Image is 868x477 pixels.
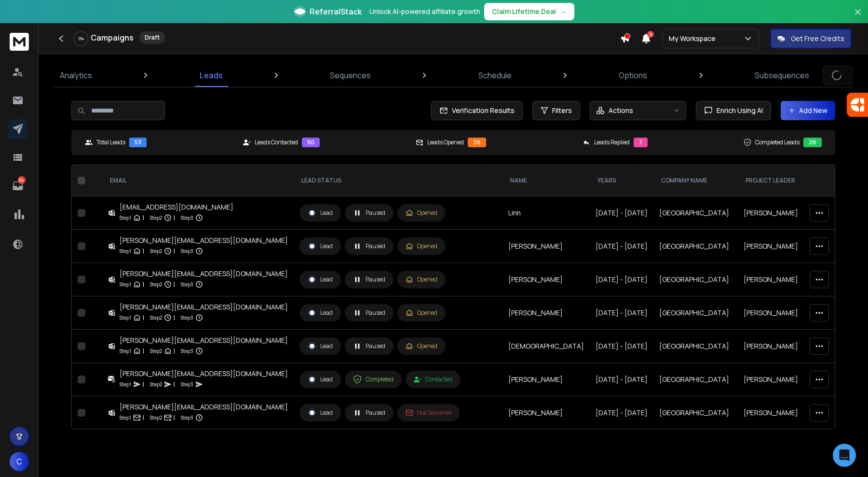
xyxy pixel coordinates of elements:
[738,230,804,263] td: [PERSON_NAME]
[150,246,162,256] p: Step 2
[473,64,517,87] a: Schedule
[330,70,371,81] p: Sequences
[590,363,653,396] td: [DATE] - [DATE]
[502,396,590,430] td: [PERSON_NAME]
[590,296,653,330] td: [DATE] - [DATE]
[791,34,844,43] p: Get Free Credits
[150,213,162,223] p: Step 2
[120,202,233,212] div: [EMAIL_ADDRESS][DOMAIN_NAME]
[120,346,131,356] p: Step 1
[174,313,175,323] p: |
[406,242,437,250] div: Opened
[308,242,333,251] div: Lead
[294,165,502,196] th: LEAD STATUS
[181,313,193,323] p: Step 3
[653,196,738,230] td: [GEOGRAPHIC_DATA]
[194,64,229,87] a: Leads
[150,346,162,356] p: Step 2
[590,263,653,296] td: [DATE] - [DATE]
[653,230,738,263] td: [GEOGRAPHIC_DATA]
[696,101,771,120] button: Enrich Using AI
[8,176,27,196] a: 84
[129,138,147,147] div: 53
[833,444,856,467] div: Open Intercom Messenger
[406,309,437,317] div: Opened
[324,64,377,87] a: Sequences
[502,296,590,330] td: [PERSON_NAME]
[431,101,523,120] button: Verification Results
[143,246,144,256] p: |
[738,296,804,330] td: [PERSON_NAME]
[150,413,162,422] p: Step 2
[502,165,590,196] th: NAME
[590,196,653,230] td: [DATE] - [DATE]
[143,379,144,389] p: |
[200,70,223,81] p: Leads
[353,342,385,351] div: Paused
[427,139,464,146] p: Leads Opened
[120,369,288,379] div: [PERSON_NAME][EMAIL_ADDRESS][DOMAIN_NAME]
[102,165,294,196] th: EMAIL
[174,280,175,289] p: |
[406,209,437,217] div: Opened
[502,263,590,296] td: [PERSON_NAME]
[448,106,515,115] span: Verification Results
[308,342,333,351] div: Lead
[353,375,393,384] div: Completed
[738,330,804,363] td: [PERSON_NAME]
[120,336,288,345] div: [PERSON_NAME][EMAIL_ADDRESS][DOMAIN_NAME]
[803,138,822,147] div: 26
[310,6,362,17] span: ReferralStack
[713,106,763,115] span: Enrich Using AI
[143,313,144,323] p: |
[120,413,131,422] p: Step 1
[255,139,298,146] p: Leads Contacted
[653,363,738,396] td: [GEOGRAPHIC_DATA]
[120,313,131,323] p: Step 1
[634,138,648,147] div: 7
[120,213,131,223] p: Step 1
[308,309,333,317] div: Lead
[143,213,144,223] p: |
[181,379,193,389] p: Step 3
[60,70,92,81] p: Analytics
[353,408,385,417] div: Paused
[91,32,134,43] h1: Campaigns
[174,379,175,389] p: |
[143,346,144,356] p: |
[590,230,653,263] td: [DATE] - [DATE]
[738,396,804,430] td: [PERSON_NAME]
[120,269,288,279] div: [PERSON_NAME][EMAIL_ADDRESS][DOMAIN_NAME]
[308,408,333,417] div: Lead
[560,7,567,16] span: →
[552,106,572,115] span: Filters
[406,409,451,417] div: Not Delivered
[353,309,385,317] div: Paused
[738,263,804,296] td: [PERSON_NAME]
[852,6,864,29] button: Close banner
[738,363,804,396] td: [PERSON_NAME]
[174,346,175,356] p: |
[653,165,738,196] th: Company Name
[54,64,98,87] a: Analytics
[174,213,175,223] p: |
[502,230,590,263] td: [PERSON_NAME]
[755,70,809,81] p: Subsequences
[478,70,512,81] p: Schedule
[468,138,486,147] div: 26
[139,31,165,44] div: Draft
[653,330,738,363] td: [GEOGRAPHIC_DATA]
[120,236,288,245] div: [PERSON_NAME][EMAIL_ADDRESS][DOMAIN_NAME]
[10,452,29,471] button: C
[653,263,738,296] td: [GEOGRAPHIC_DATA]
[590,396,653,430] td: [DATE] - [DATE]
[174,246,175,256] p: |
[150,313,162,323] p: Step 2
[120,379,131,389] p: Step 1
[174,413,175,422] p: |
[143,280,144,289] p: |
[353,242,385,251] div: Paused
[181,213,193,223] p: Step 3
[749,64,815,87] a: Subsequences
[353,275,385,284] div: Paused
